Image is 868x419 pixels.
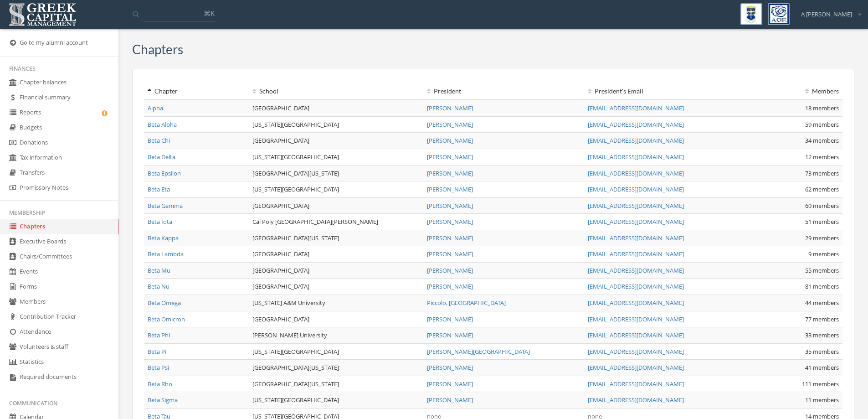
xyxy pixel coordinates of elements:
[588,299,684,307] a: [EMAIL_ADDRESS][DOMAIN_NAME]
[427,250,473,258] a: [PERSON_NAME]
[805,299,839,307] span: 44 members
[805,202,839,210] span: 60 members
[805,136,839,145] span: 34 members
[588,380,684,388] a: [EMAIL_ADDRESS][DOMAIN_NAME]
[148,282,169,290] a: Beta Nu
[249,133,423,149] td: [GEOGRAPHIC_DATA]
[148,87,245,96] div: Chapter
[427,396,473,404] a: [PERSON_NAME]
[805,185,839,193] span: 62 members
[249,181,423,198] td: [US_STATE][GEOGRAPHIC_DATA]
[588,153,684,161] a: [EMAIL_ADDRESS][DOMAIN_NAME]
[148,347,166,356] a: Beta Pi
[249,327,423,344] td: [PERSON_NAME] University
[148,169,181,177] a: Beta Epsilon
[588,315,684,323] a: [EMAIL_ADDRESS][DOMAIN_NAME]
[148,299,181,307] a: Beta Omega
[588,120,684,129] a: [EMAIL_ADDRESS][DOMAIN_NAME]
[249,230,423,246] td: [GEOGRAPHIC_DATA][US_STATE]
[249,149,423,165] td: [US_STATE][GEOGRAPHIC_DATA]
[795,3,861,19] div: A [PERSON_NAME]
[249,360,423,376] td: [GEOGRAPHIC_DATA][US_STATE]
[148,153,175,161] a: Beta Delta
[148,250,184,258] a: Beta Lambda
[588,169,684,177] a: [EMAIL_ADDRESS][DOMAIN_NAME]
[249,246,423,263] td: [GEOGRAPHIC_DATA]
[249,165,423,181] td: [GEOGRAPHIC_DATA][US_STATE]
[802,380,839,388] span: 111 members
[805,396,839,404] span: 11 members
[249,100,423,116] td: [GEOGRAPHIC_DATA]
[805,234,839,242] span: 29 members
[427,120,473,129] a: [PERSON_NAME]
[805,153,839,161] span: 12 members
[148,120,177,129] a: Beta Alpha
[148,331,170,339] a: Beta Phi
[805,266,839,274] span: 55 members
[588,282,684,290] a: [EMAIL_ADDRESS][DOMAIN_NAME]
[148,104,163,112] a: Alpha
[249,116,423,133] td: [US_STATE][GEOGRAPHIC_DATA]
[148,202,183,210] a: Beta Gamma
[805,363,839,372] span: 41 members
[427,202,473,210] a: [PERSON_NAME]
[805,169,839,177] span: 73 members
[588,396,684,404] a: [EMAIL_ADDRESS][DOMAIN_NAME]
[249,262,423,279] td: [GEOGRAPHIC_DATA]
[588,104,684,112] a: [EMAIL_ADDRESS][DOMAIN_NAME]
[427,299,506,307] a: Piccolo, [GEOGRAPHIC_DATA]
[805,217,839,226] span: 51 members
[249,197,423,214] td: [GEOGRAPHIC_DATA]
[748,87,839,96] div: Members
[148,396,178,404] a: Beta Sigma
[427,380,473,388] a: [PERSON_NAME]
[805,331,839,339] span: 33 members
[805,282,839,290] span: 81 members
[805,315,839,323] span: 77 members
[427,153,473,161] a: [PERSON_NAME]
[588,363,684,372] a: [EMAIL_ADDRESS][DOMAIN_NAME]
[148,315,185,323] a: Beta Omicron
[148,363,169,372] a: Beta Psi
[588,136,684,145] a: [EMAIL_ADDRESS][DOMAIN_NAME]
[148,266,170,274] a: Beta Mu
[249,376,423,392] td: [GEOGRAPHIC_DATA][US_STATE]
[427,136,473,145] a: [PERSON_NAME]
[148,380,172,388] a: Beta Rho
[427,266,473,274] a: [PERSON_NAME]
[249,343,423,360] td: [US_STATE][GEOGRAPHIC_DATA]
[588,87,741,96] div: President 's Email
[588,266,684,274] a: [EMAIL_ADDRESS][DOMAIN_NAME]
[805,120,839,129] span: 59 members
[427,347,530,356] a: [PERSON_NAME][GEOGRAPHIC_DATA]
[204,9,215,18] span: ⌘K
[249,311,423,327] td: [GEOGRAPHIC_DATA]
[252,87,420,96] div: School
[805,347,839,356] span: 35 members
[588,347,684,356] a: [EMAIL_ADDRESS][DOMAIN_NAME]
[801,10,852,19] span: A [PERSON_NAME]
[805,104,839,112] span: 18 members
[148,234,179,242] a: Beta Kappa
[427,363,473,372] a: [PERSON_NAME]
[427,169,473,177] a: [PERSON_NAME]
[249,214,423,230] td: Cal Poly [GEOGRAPHIC_DATA][PERSON_NAME]
[588,185,684,193] a: [EMAIL_ADDRESS][DOMAIN_NAME]
[427,87,580,96] div: President
[427,315,473,323] a: [PERSON_NAME]
[588,234,684,242] a: [EMAIL_ADDRESS][DOMAIN_NAME]
[588,331,684,339] a: [EMAIL_ADDRESS][DOMAIN_NAME]
[427,331,473,339] a: [PERSON_NAME]
[427,282,473,290] a: [PERSON_NAME]
[249,295,423,311] td: [US_STATE] A&M University
[427,104,473,112] a: [PERSON_NAME]
[148,217,172,226] a: Beta Iota
[588,202,684,210] a: [EMAIL_ADDRESS][DOMAIN_NAME]
[249,392,423,409] td: [US_STATE][GEOGRAPHIC_DATA]
[427,185,473,193] a: [PERSON_NAME]
[427,234,473,242] a: [PERSON_NAME]
[588,250,684,258] a: [EMAIL_ADDRESS][DOMAIN_NAME]
[132,42,183,57] h3: Chapters
[588,217,684,226] a: [EMAIL_ADDRESS][DOMAIN_NAME]
[249,279,423,295] td: [GEOGRAPHIC_DATA]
